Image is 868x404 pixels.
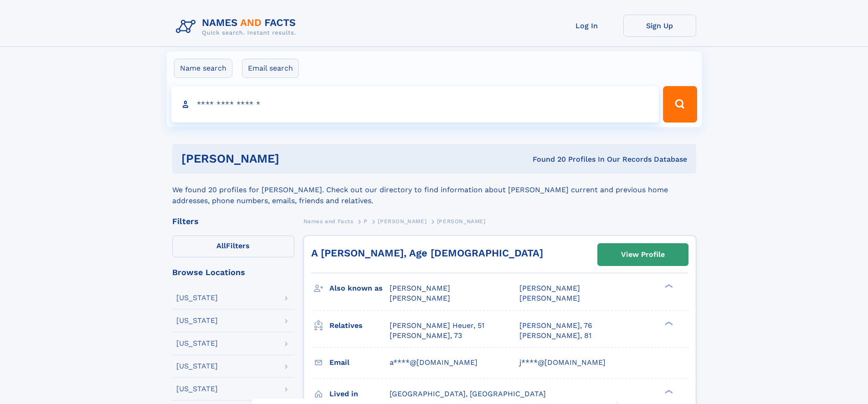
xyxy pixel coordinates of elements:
[176,317,218,324] div: [US_STATE]
[663,320,673,326] div: ❯
[329,355,390,370] h3: Email
[519,331,591,341] a: [PERSON_NAME], 81
[550,15,623,37] a: Log In
[364,215,368,227] a: P
[378,215,426,227] a: [PERSON_NAME]
[172,15,303,39] img: Logo Names and Facts
[390,389,546,398] span: [GEOGRAPHIC_DATA], [GEOGRAPHIC_DATA]
[216,241,226,250] span: All
[171,86,659,123] input: search input
[621,244,665,265] div: View Profile
[329,318,390,333] h3: Relatives
[437,218,486,225] span: [PERSON_NAME]
[181,153,406,164] h1: [PERSON_NAME]
[172,174,696,206] div: We found 20 profiles for [PERSON_NAME]. Check out our directory to find information about [PERSON...
[311,247,543,259] a: A [PERSON_NAME], Age [DEMOGRAPHIC_DATA]
[390,321,484,331] a: [PERSON_NAME] Heuer, 51
[519,294,580,302] span: [PERSON_NAME]
[663,86,697,123] button: Search Button
[172,235,294,257] label: Filters
[378,218,426,225] span: [PERSON_NAME]
[176,385,218,393] div: [US_STATE]
[519,284,580,292] span: [PERSON_NAME]
[176,363,218,370] div: [US_STATE]
[390,331,462,341] a: [PERSON_NAME], 73
[172,217,294,225] div: Filters
[406,154,687,164] div: Found 20 Profiles In Our Records Database
[598,244,688,266] a: View Profile
[390,294,450,302] span: [PERSON_NAME]
[663,389,673,394] div: ❯
[303,215,354,227] a: Names and Facts
[623,15,696,37] a: Sign Up
[176,294,218,302] div: [US_STATE]
[174,59,232,78] label: Name search
[390,284,450,292] span: [PERSON_NAME]
[364,218,368,225] span: P
[663,283,673,289] div: ❯
[176,340,218,347] div: [US_STATE]
[329,281,390,296] h3: Also known as
[329,386,390,402] h3: Lived in
[242,59,299,78] label: Email search
[519,321,592,331] a: [PERSON_NAME], 76
[172,268,294,276] div: Browse Locations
